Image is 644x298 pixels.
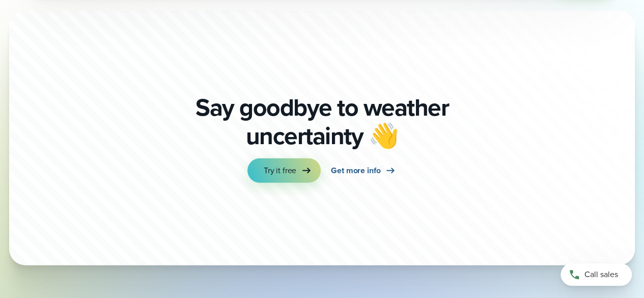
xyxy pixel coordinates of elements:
a: Get more info [331,158,397,183]
a: Try it free [247,158,321,183]
p: Say goodbye to weather uncertainty 👋 [192,93,453,150]
span: Get more info [331,165,380,177]
span: Call sales [584,268,618,281]
span: Try it free [264,165,296,177]
a: Call sales [561,263,632,286]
